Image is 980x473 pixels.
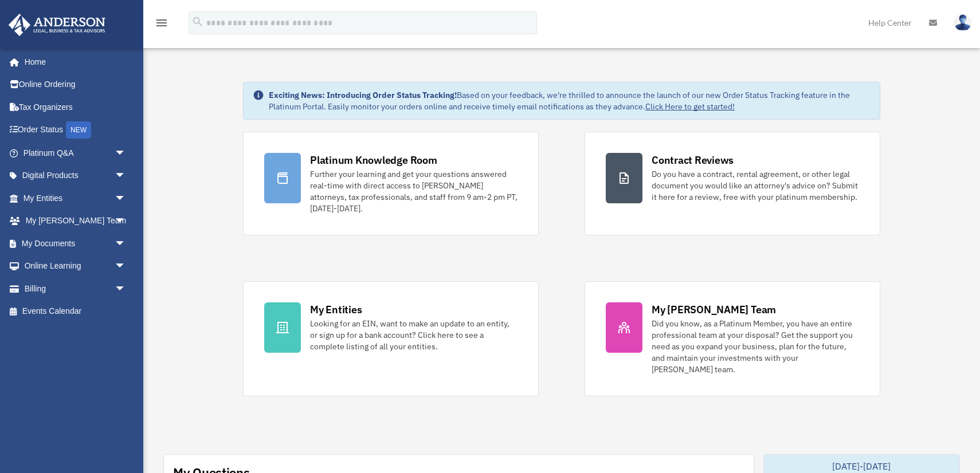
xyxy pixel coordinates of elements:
a: Contract Reviews Do you have a contract, rental agreement, or other legal document you would like... [585,132,880,235]
span: arrow_drop_down [115,277,138,301]
strong: Exciting News: Introducing Order Status Tracking! [269,90,457,100]
div: Further your learning and get your questions answered real-time with direct access to [PERSON_NAM... [310,168,518,214]
div: Do you have a contract, rental agreement, or other legal document you would like an attorney's ad... [652,168,859,203]
div: My [PERSON_NAME] Team [652,302,776,317]
span: arrow_drop_down [115,255,138,278]
a: Online Learningarrow_drop_down [8,255,143,278]
a: My Entities Looking for an EIN, want to make an update to an entity, or sign up for a bank accoun... [243,281,539,396]
a: Platinum Q&Aarrow_drop_down [8,141,143,164]
a: Events Calendar [8,300,143,323]
a: My Entitiesarrow_drop_down [8,187,143,210]
a: Billingarrow_drop_down [8,277,143,300]
a: My [PERSON_NAME] Teamarrow_drop_down [8,210,143,232]
span: arrow_drop_down [115,232,138,255]
span: arrow_drop_down [115,164,138,188]
i: menu [155,16,168,30]
img: Anderson Advisors Platinum Portal [5,14,109,36]
a: Click Here to get started! [645,101,735,112]
a: Home [8,50,138,73]
div: Contract Reviews [652,153,734,167]
div: Platinum Knowledge Room [310,153,437,167]
a: Digital Productsarrow_drop_down [8,164,143,187]
a: menu [155,20,168,30]
a: Order StatusNEW [8,119,143,142]
div: NEW [66,121,91,139]
div: My Entities [310,302,362,317]
a: My [PERSON_NAME] Team Did you know, as a Platinum Member, you have an entire professional team at... [585,281,880,396]
div: Looking for an EIN, want to make an update to an entity, or sign up for a bank account? Click her... [310,318,518,352]
span: arrow_drop_down [115,187,138,210]
div: Did you know, as a Platinum Member, you have an entire professional team at your disposal? Get th... [652,318,859,375]
a: Tax Organizers [8,96,143,119]
a: Online Ordering [8,73,143,96]
span: arrow_drop_down [115,210,138,233]
img: User Pic [954,14,971,31]
span: arrow_drop_down [115,141,138,165]
a: Platinum Knowledge Room Further your learning and get your questions answered real-time with dire... [243,132,539,235]
i: search [191,15,204,28]
a: My Documentsarrow_drop_down [8,232,143,255]
div: Based on your feedback, we're thrilled to announce the launch of our new Order Status Tracking fe... [269,89,871,112]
